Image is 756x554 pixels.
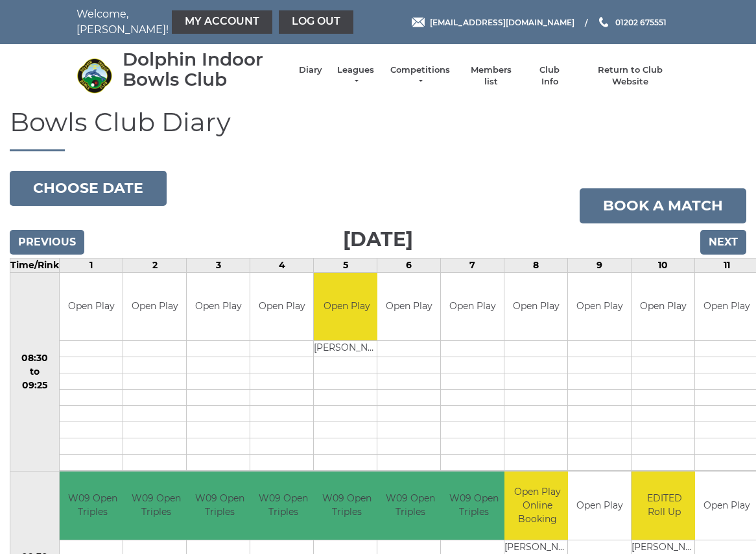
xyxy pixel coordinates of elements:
[531,64,569,88] a: Club Info
[314,472,379,540] td: W09 Open Triples
[314,273,379,341] td: Open Play
[632,273,694,341] td: Open Play
[172,10,272,34] a: My Account
[632,258,695,272] td: 10
[582,64,679,88] a: Return to Club Website
[441,258,504,272] td: 7
[187,472,252,540] td: W09 Open Triples
[60,472,125,540] td: W09 Open Triples
[123,258,187,272] td: 2
[279,10,353,34] a: Log out
[60,273,123,341] td: Open Play
[77,6,316,38] nav: Welcome, [PERSON_NAME]!
[314,258,377,272] td: 5
[441,472,506,540] td: W09 Open Triples
[568,472,631,540] td: Open Play
[377,258,441,272] td: 6
[250,472,316,540] td: W09 Open Triples
[599,17,608,27] img: Phone us
[464,64,517,88] a: Members list
[504,472,570,540] td: Open Play Online Booking
[250,258,314,272] td: 4
[504,273,567,341] td: Open Play
[700,230,746,255] input: Next
[568,273,631,341] td: Open Play
[377,472,443,540] td: W09 Open Triples
[580,188,746,223] a: Book a match
[10,230,84,255] input: Previous
[10,108,746,151] h1: Bowls Club Diary
[412,18,425,27] img: Email
[250,273,313,341] td: Open Play
[504,258,568,272] td: 8
[430,17,574,27] span: [EMAIL_ADDRESS][DOMAIN_NAME]
[632,472,697,540] td: EDITED Roll Up
[314,341,379,357] td: [PERSON_NAME]
[10,272,60,472] td: 08:30 to 09:25
[123,273,186,341] td: Open Play
[412,16,574,29] a: Email [EMAIL_ADDRESS][DOMAIN_NAME]
[568,258,632,272] td: 9
[335,64,376,88] a: Leagues
[60,258,123,272] td: 1
[10,258,60,272] td: Time/Rink
[299,64,322,76] a: Diary
[187,258,250,272] td: 3
[377,273,440,341] td: Open Play
[389,64,451,88] a: Competitions
[187,273,250,341] td: Open Play
[615,17,667,27] span: 01202 675551
[123,472,189,540] td: W09 Open Triples
[441,273,504,341] td: Open Play
[597,16,667,29] a: Phone us 01202 675551
[10,171,167,206] button: Choose date
[77,58,112,94] img: Dolphin Indoor Bowls Club
[123,49,286,90] div: Dolphin Indoor Bowls Club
